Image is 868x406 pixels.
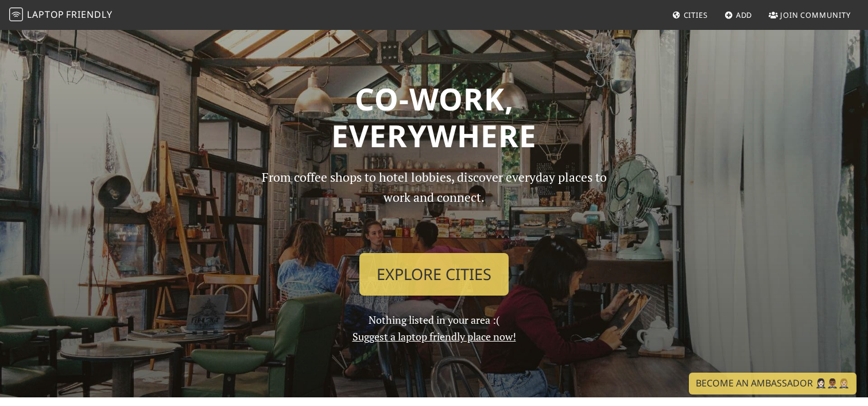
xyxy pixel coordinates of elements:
p: From coffee shops to hotel lobbies, discover everyday places to work and connect. [251,167,617,244]
span: Join Community [780,10,851,20]
a: Cities [668,5,712,25]
a: Add [720,5,757,25]
a: Explore Cities [359,253,509,296]
a: Become an Ambassador 🤵🏻‍♀️🤵🏾‍♂️🤵🏼‍♀️ [689,373,857,394]
div: Nothing listed in your area :( [245,167,623,345]
span: Friendly [66,8,112,21]
img: LaptopFriendly [9,7,23,21]
a: LaptopFriendly LaptopFriendly [9,5,113,25]
a: Suggest a laptop friendly place now! [352,330,516,343]
h1: Co-work, Everywhere [62,81,806,154]
span: Cities [684,10,708,20]
span: Laptop [27,8,64,21]
span: Add [736,10,753,20]
a: Join Community [764,5,855,25]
